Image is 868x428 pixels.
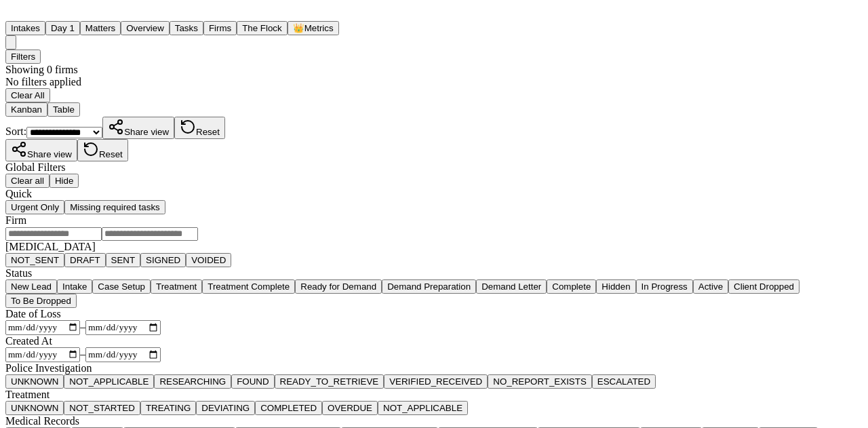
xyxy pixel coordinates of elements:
button: DEVIATING [196,401,255,415]
button: Firms [203,21,237,35]
a: Matters [80,22,121,33]
a: Overview [121,22,170,33]
span: In Progress [642,281,688,292]
button: Demand Preparation [382,279,476,294]
span: Urgent Only [11,202,59,212]
div: Medical Records [5,415,863,427]
span: Client Dropped [734,281,794,292]
button: Table [47,102,80,117]
span: Showing 0 firms [5,64,78,75]
span: Missing required tasks [70,202,160,212]
span: To Be Dropped [11,296,71,306]
button: Hidden [596,279,635,294]
div: Global Filters [5,161,863,174]
span: NOT_STARTED [69,403,135,413]
span: VOIDED [191,255,226,265]
span: RESEARCHING [159,376,226,387]
button: Clear all [5,174,50,188]
span: – [80,321,85,332]
button: ESCALATED [592,374,656,389]
button: SENT [106,253,141,267]
span: No filters applied [5,76,81,87]
a: Intakes [5,22,45,33]
button: Overview [121,21,170,35]
button: The Flock [237,21,288,35]
span: NOT_SENT [11,255,59,265]
button: Complete [547,279,596,294]
button: Urgent Only [5,200,64,214]
button: In Progress [636,279,693,294]
button: NOT_APPLICABLE [64,374,154,389]
button: Demand Letter [476,279,547,294]
button: VERIFIED_RECEIVED [384,374,488,389]
span: ESCALATED [597,376,650,387]
select: Sort [26,127,102,138]
span: Metrics [304,23,334,33]
a: Home [5,9,22,20]
button: VOIDED [186,253,231,267]
button: To Be Dropped [5,294,77,308]
span: – [80,348,85,359]
span: crown [293,23,304,33]
div: [MEDICAL_DATA] [5,241,863,253]
div: Status [5,267,863,279]
button: UNKNOWN [5,401,64,415]
button: Case Setup [92,279,151,294]
a: The Flock [237,22,288,33]
span: SIGNED [146,255,180,265]
span: FOUND [237,376,269,387]
span: Demand Preparation [387,281,471,292]
div: Created At [5,335,863,347]
button: Share view [5,139,77,161]
span: Treatment Complete [208,281,290,292]
span: Treatment [156,281,197,292]
a: Firms [203,22,237,33]
button: Reset [77,139,128,161]
span: Active [698,281,723,292]
span: Demand Letter [481,281,541,292]
button: DRAFT [64,253,105,267]
button: RESEARCHING [154,374,231,389]
span: SENT [111,255,136,265]
span: Sort: [5,125,26,137]
div: Treatment [5,389,863,401]
span: COMPLETED [260,403,317,413]
div: Police Investigation [5,362,863,374]
button: Tasks [170,21,203,35]
span: DRAFT [70,255,100,265]
button: TREATING [140,401,196,415]
span: UNKNOWN [11,403,58,413]
div: Date of Loss [5,308,863,320]
span: Hidden [601,281,630,292]
button: Clear All [5,88,50,102]
button: Intake [57,279,92,294]
button: OVERDUE [322,401,378,415]
span: DEVIATING [201,403,250,413]
a: Tasks [170,22,203,33]
button: COMPLETED [255,401,322,415]
button: NOT_APPLICABLE [378,401,468,415]
button: Missing required tasks [64,200,165,214]
img: Finch Logo [5,5,22,18]
span: Ready for Demand [300,281,376,292]
button: NOT_STARTED [64,401,140,415]
button: Active [693,279,728,294]
span: READY_TO_RETRIEVE [280,376,379,387]
button: Ready for Demand [295,279,382,294]
span: New Lead [11,281,52,292]
button: Treatment Complete [202,279,295,294]
a: crownMetrics [288,22,339,33]
button: FOUND [231,374,274,389]
span: Complete [552,281,591,292]
button: NOT_SENT [5,253,64,267]
button: New Lead [5,279,57,294]
button: crownMetrics [288,21,339,35]
button: NO_REPORT_EXISTS [488,374,592,389]
span: Intake [62,281,87,292]
span: NOT_APPLICABLE [69,376,149,387]
button: Reset [174,117,225,139]
button: Filters [5,50,41,64]
button: Kanban [5,102,47,117]
button: Client Dropped [728,279,800,294]
button: READY_TO_RETRIEVE [275,374,384,389]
